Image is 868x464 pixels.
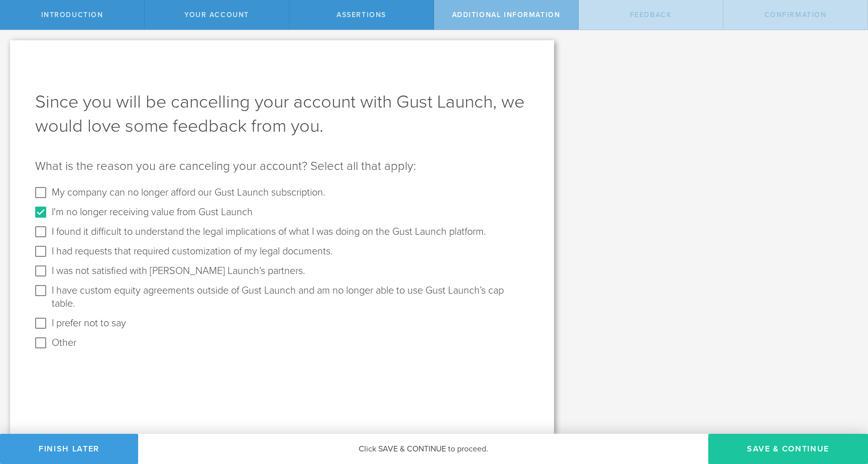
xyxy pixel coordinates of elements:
span: Your Account [184,11,249,19]
span: Assertions [337,11,386,19]
label: I had requests that required customization of my legal documents. [52,243,333,263]
label: I'm no longer receiving value from Gust Launch [52,204,253,224]
label: My company can no longer afford our Gust Launch subscription. [52,184,325,204]
span: Additional Information [452,11,561,19]
h1: Since you will be cancelling your account with Gust Launch, we would love some feedback from you. [35,90,529,138]
label: I prefer not to say [52,315,126,335]
p: What is the reason you are canceling your account? Select all that apply: [35,158,529,174]
button: Save & Continue [708,434,868,464]
iframe: Chat Widget [818,386,868,434]
span: Introduction [41,11,103,19]
label: I found it difficult to understand the legal implications of what I was doing on the Gust Launch ... [52,224,486,243]
span: Confirmation [765,11,827,19]
div: Click SAVE & CONTINUE to proceed. [138,434,708,464]
label: Other [52,335,76,354]
span: Feedback [630,11,672,19]
label: I have custom equity agreements outside of Gust Launch and am no longer able to use Gust Launch’s... [52,283,526,315]
label: I was not satisfied with [PERSON_NAME] Launch’s partners. [52,263,305,283]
